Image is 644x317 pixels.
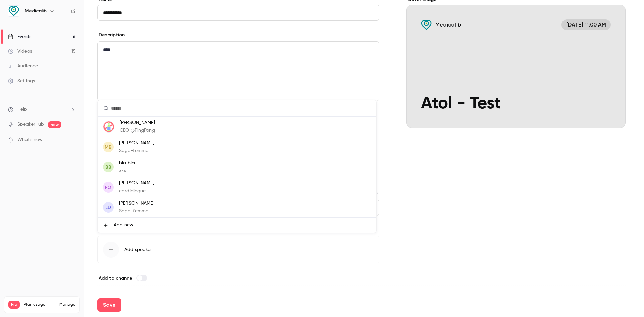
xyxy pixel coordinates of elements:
p: [PERSON_NAME] [119,200,154,207]
span: BB [105,164,111,171]
img: Rudy Banlier [103,121,114,132]
p: Sage-femme [119,208,154,215]
p: cardiologue [119,188,154,195]
p: xxx [119,167,135,174]
p: [PERSON_NAME] [119,180,154,187]
span: LD [105,204,111,211]
span: FO [105,184,111,191]
span: Add new [114,222,133,229]
p: Sage-femme [119,147,154,154]
p: CEO @PingPong [120,127,155,134]
p: bla bla [119,160,135,167]
p: [PERSON_NAME] [120,119,155,126]
span: MB [105,144,112,151]
p: [PERSON_NAME] [119,140,154,147]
